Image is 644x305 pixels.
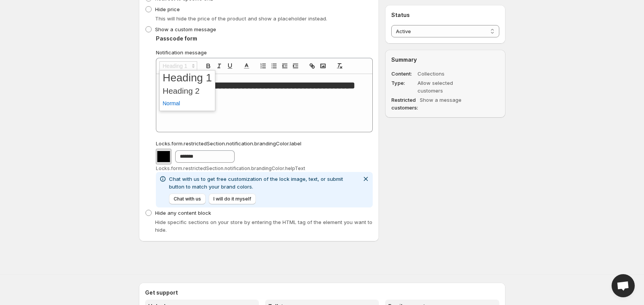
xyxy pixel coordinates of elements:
span: I will do it myself [213,196,251,202]
span: Locks.form.restrictedSection.notification.brandingColor.helpText [156,165,305,171]
h2: Get support [145,289,499,297]
h2: Status [391,11,499,19]
button: I will do it myself [209,194,256,204]
span: Hide any content block [155,210,211,216]
span: This will hide the price of the product and show a placeholder instead. [155,15,327,22]
dd: Allow selected customers [418,79,477,94]
h2: Summary [391,56,499,64]
dd: Collections [418,70,477,78]
dd: Show a message [420,96,479,111]
dt: Restricted customers: [391,96,418,111]
span: Chat with us to get free customization of the lock image, text, or submit button to match your br... [169,176,343,190]
button: Dismiss notification [360,174,371,184]
span: Hide price [155,6,180,12]
p: Notification message [156,49,373,56]
label: Locks.form.restrictedSection.notification.brandingColor.label [156,140,305,147]
span: Show a custom message [155,26,216,32]
dt: Type : [391,79,416,94]
dt: Content : [391,70,416,78]
span: Chat with us [174,196,201,202]
span: Hide specific sections on your store by entering the HTML tag of the element you want to hide. [155,219,372,233]
div: Open chat [612,274,635,297]
button: Chat with us [169,194,206,204]
h2: Passcode form [156,35,373,42]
